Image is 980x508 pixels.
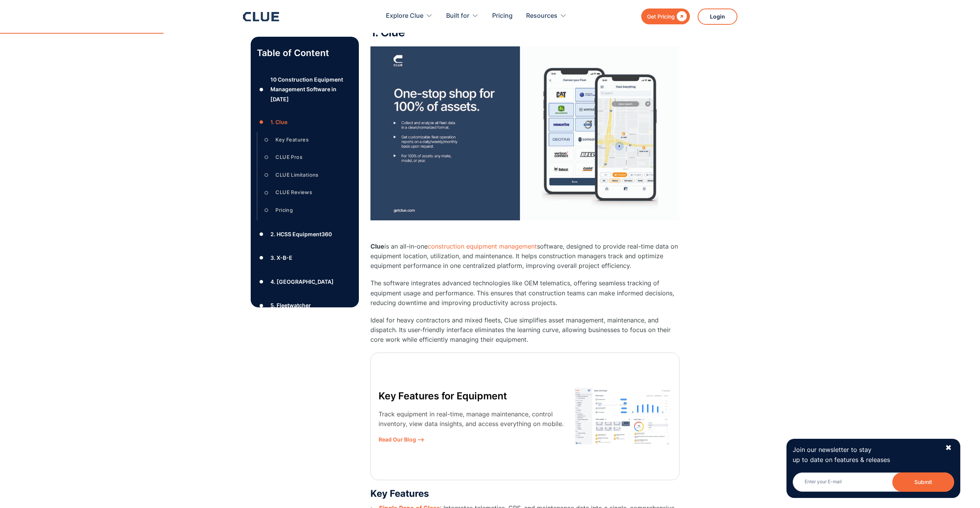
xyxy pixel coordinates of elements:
div: Get Pricing [647,12,675,21]
div:  [675,12,687,21]
strong: Clue [370,242,384,250]
a: ●5. Fleetwatcher [257,300,353,311]
div: 3. X-B-E [270,253,292,263]
div: Pricing [275,205,293,215]
a: Key Features for Equipment Track equipment in real-time, manage maintenance, control inventory, v... [370,353,679,480]
a: ○Pricing [262,205,347,216]
a: ●2. HCSS Equipment360 [257,228,353,240]
a: ○CLUE Limitations [262,169,347,181]
div: Key Features [275,135,309,145]
a: ○CLUE Pros [262,152,347,163]
div: Resources [526,4,567,28]
div: ○ [262,205,271,216]
div: Explore Clue [386,4,433,28]
p: Join our newsletter to stay up to date on features & releases [793,445,938,464]
a: ○CLUE Reviews [262,187,347,198]
div: ● [257,300,266,311]
a: ●10 Construction Equipment Management Software in [DATE] [257,75,353,104]
div: ● [257,228,266,240]
div: Built for [446,4,469,28]
div: ○ [262,187,271,198]
a: Pricing [492,4,513,28]
div: ● [257,84,266,95]
a: Login [698,9,737,25]
p: The software integrates advanced technologies like OEM telematics, offering seamless tracking of ... [370,278,679,308]
div: 5. Fleetwatcher [270,300,311,310]
div: ○ [262,152,271,163]
p: Table of Content [257,47,353,59]
img: 660dea97226f869747d7439a_Record%20Keeping%2C%20Simply%20Tidy%2C%20inspection%20report.jpeg [575,388,671,445]
div: ● [257,116,266,128]
input: Enter your E-mail [793,472,954,492]
div: Explore Clue [386,4,423,28]
div: Built for [446,4,479,28]
div: ○ [262,169,271,181]
div: 2. HCSS Equipment360 [270,229,332,239]
div: 4. [GEOGRAPHIC_DATA] [270,277,334,286]
p: Ideal for heavy contractors and mixed fleets, Clue simplifies asset management, maintenance, and ... [370,315,679,345]
div: CLUE Reviews [275,188,312,197]
div: ○ [262,134,271,145]
span: Read Our Blog ⟶ [379,435,565,444]
button: Submit [892,472,954,492]
div: CLUE Limitations [275,170,318,180]
div: CLUE Pros [275,152,302,162]
img: Clue app interface showing asset tracking and fleet data [370,46,679,220]
p: Key Features for Equipment [379,388,565,404]
a: ●3. X-B-E [257,252,353,264]
h3: Key Features [370,488,679,499]
div: 10 Construction Equipment Management Software in [DATE] [270,75,352,104]
h2: 1. Clue [370,26,679,39]
a: ●4. [GEOGRAPHIC_DATA] [257,276,353,288]
div: 1. Clue [270,117,287,127]
div: ● [257,276,266,288]
div: Resources [526,4,557,28]
p: Track equipment in real-time, manage maintenance, control inventory, view data insights, and acce... [379,409,565,429]
p: ‍ [370,224,679,234]
a: construction equipment management [428,242,537,250]
a: Get Pricing [641,9,690,24]
div: ● [257,252,266,264]
a: ○Key Features [262,134,347,145]
div: ✖ [945,443,952,453]
a: ●1. Clue [257,116,353,128]
p: is an all-in-one software, designed to provide real-time data on equipment location, utilization,... [370,242,679,271]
